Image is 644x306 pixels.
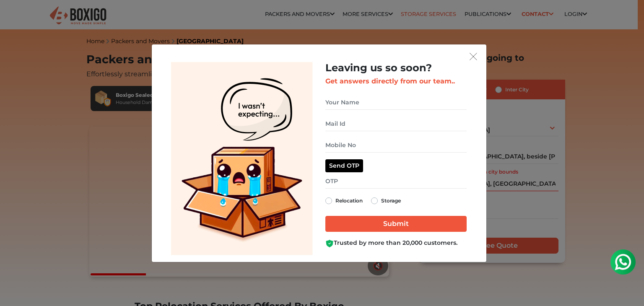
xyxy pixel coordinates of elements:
input: OTP [325,174,467,189]
h3: Get answers directly from our team.. [325,77,467,85]
input: Submit [325,216,467,232]
label: Storage [381,196,401,206]
label: Relocation [335,196,363,206]
input: Mail Id [325,117,467,131]
h2: Leaving us so soon? [325,62,467,74]
input: Your Name [325,95,467,110]
img: Lead Welcome Image [171,62,313,255]
button: Send OTP [325,159,363,172]
div: Trusted by more than 20,000 customers. [325,239,467,247]
input: Mobile No [325,138,467,153]
img: exit [470,53,477,60]
img: Boxigo Customer Shield [325,239,334,248]
img: whatsapp-icon.svg [8,8,25,25]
